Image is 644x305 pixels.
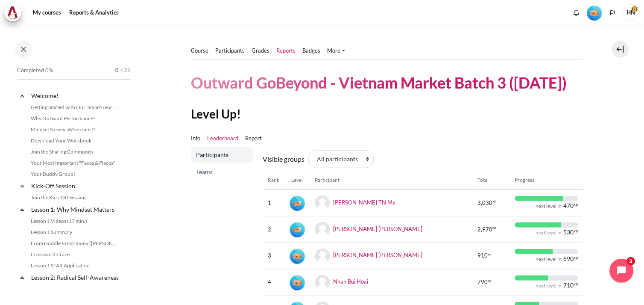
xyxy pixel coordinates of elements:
[290,275,305,290] img: Level #1
[28,158,121,168] a: Your Most Important "Faces & Places"
[536,203,562,210] div: next level in
[30,90,121,101] a: Welcome!
[310,171,473,190] th: Participant
[574,256,578,259] span: xp
[290,275,305,290] div: Level #1
[208,134,239,143] a: Leaderboard
[536,256,562,263] div: next level in
[191,164,253,180] a: Teams
[30,204,121,215] a: Lesson 1: Why Mindset Matters
[574,203,578,206] span: xp
[191,47,209,55] a: Course
[334,199,396,206] a: [PERSON_NAME] Thi My
[28,169,121,179] a: Your Buddy Group!
[216,47,245,55] a: Participants
[303,47,321,55] a: Badges
[574,230,578,232] span: xp
[587,6,602,21] img: Level #1
[277,47,296,55] a: Reports
[510,171,583,190] th: Progress
[191,73,567,93] h1: Outward GoBeyond - Vietnam Market Batch 3 ([DATE])
[285,171,310,190] th: Level
[263,216,285,243] td: 2
[4,4,26,21] a: Architeck Architeck
[263,269,285,296] td: 4
[574,283,578,285] span: xp
[7,6,19,19] img: Architeck
[28,147,121,157] a: Join the Sharing Community
[196,151,249,159] span: Participants
[584,5,606,21] a: Level #1
[493,227,497,229] span: xp
[263,171,285,190] th: Rank
[18,273,26,282] span: Collapse
[263,154,305,164] label: Visible groups
[18,92,26,100] span: Collapse
[263,190,285,216] td: 1
[478,278,488,287] span: 790
[623,4,640,21] span: HN
[570,6,583,19] div: Show notification window with no new notifications
[18,182,26,190] span: Collapse
[30,180,121,192] a: Kick-Off Session
[564,256,574,262] span: 590
[493,200,497,202] span: xp
[290,222,305,237] div: Level #2
[191,134,201,143] a: Info
[191,147,253,163] a: Participants
[290,195,305,211] div: Level #2
[488,253,492,255] span: xp
[17,65,131,89] a: Completed 0% 0 / 25
[290,222,305,237] img: Level #2
[28,238,121,249] a: From Huddle to Harmony ([PERSON_NAME]'s Story)
[478,252,488,260] span: 910
[334,252,423,259] a: [PERSON_NAME] [PERSON_NAME]
[28,136,121,146] a: Download Your Workbook
[17,66,53,75] span: Completed 0%
[28,124,121,135] a: Mindset Survey: Where am I?
[18,205,26,214] span: Collapse
[252,47,270,55] a: Grades
[290,249,305,264] img: Level #1
[334,225,423,232] a: [PERSON_NAME] [PERSON_NAME]
[328,47,345,55] a: More
[263,243,285,269] td: 3
[536,229,562,236] div: next level in
[30,4,64,21] a: My courses
[623,4,640,21] a: User menu
[66,4,122,21] a: Reports & Analytics
[120,66,131,75] span: / 25
[488,280,492,282] span: xp
[28,192,121,203] a: Join the Kick-Off Session
[536,282,562,289] div: next level in
[28,216,121,226] a: Lesson 1 Videos (17 min.)
[196,168,249,176] span: Teams
[28,113,121,124] a: Why Outward Performance?
[564,229,574,235] span: 530
[587,5,602,21] div: Level #1
[28,102,121,113] a: Getting Started with Our 'Smart-Learning' Platform
[28,249,121,260] a: Crossword Craze
[115,66,119,75] span: 0
[478,225,493,234] span: 2,970
[334,278,369,285] a: Nhan Bui Hoai
[28,261,121,271] a: Lesson 1 STAR Application
[478,199,493,207] span: 3,030
[246,134,262,143] a: Report
[473,171,510,190] th: Total
[290,248,305,264] div: Level #1
[28,227,121,237] a: Lesson 1 Summary
[564,203,574,209] span: 470
[290,196,305,211] img: Level #2
[191,106,583,121] h2: Level Up!
[606,6,619,19] button: Languages
[564,282,574,288] span: 710
[30,272,121,283] a: Lesson 2: Radical Self-Awareness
